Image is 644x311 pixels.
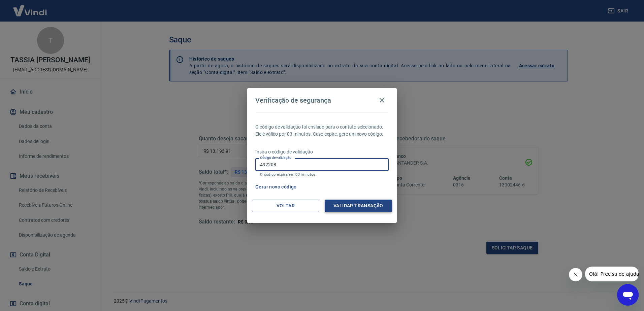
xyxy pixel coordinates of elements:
span: Olá! Precisa de ajuda? [4,5,57,10]
button: Gerar novo código [253,181,299,193]
iframe: Mensagem da empresa [585,267,639,281]
p: O código expira em 03 minutos. [260,172,384,177]
p: Insira o código de validação [255,148,389,155]
button: Voltar [252,200,319,212]
iframe: Botão para abrir a janela de mensagens [617,284,639,306]
label: Código de validação [260,155,291,160]
button: Validar transação [325,200,392,212]
h4: Verificação de segurança [255,96,331,104]
iframe: Fechar mensagem [569,268,582,281]
p: O código de validação foi enviado para o contato selecionado. Ele é válido por 03 minutos. Caso e... [255,124,389,138]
